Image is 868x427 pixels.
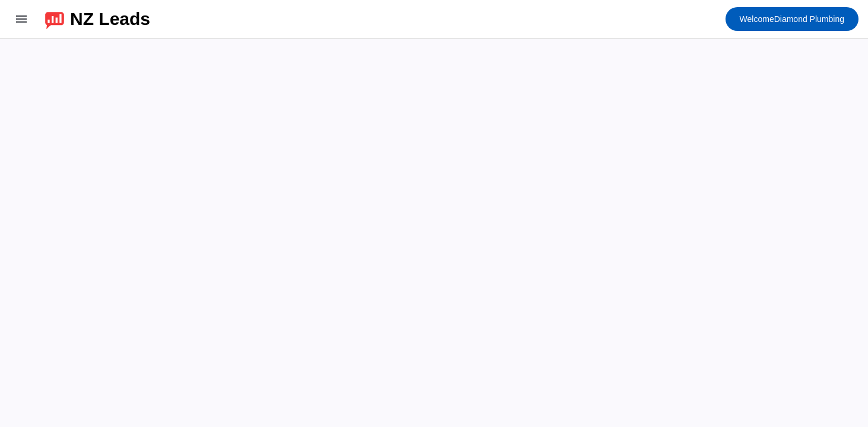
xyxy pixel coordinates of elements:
span: Diamond Plumbing [740,11,844,27]
div: NZ Leads [70,11,150,27]
button: WelcomeDiamond Plumbing [726,7,859,31]
mat-icon: menu [14,12,28,26]
img: logo [45,9,64,29]
span: Welcome [740,14,774,24]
